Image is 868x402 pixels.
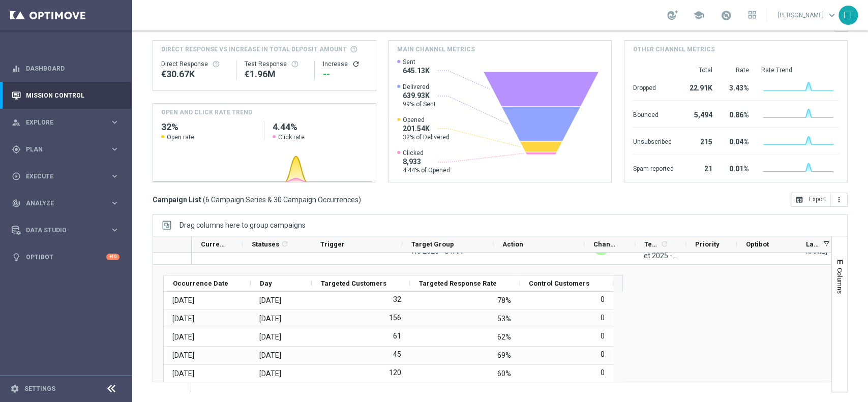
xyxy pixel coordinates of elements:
[11,199,120,207] div: track_changes Analyze keyboard_arrow_right
[110,144,119,154] i: keyboard_arrow_right
[11,118,120,127] div: person_search Explore keyboard_arrow_right
[831,193,848,207] button: more_vert
[806,240,819,248] span: Last Modified By
[389,313,401,322] label: 156
[724,66,749,74] div: Rate
[259,351,281,360] div: Tuesday
[179,221,306,229] div: Row Groups
[167,133,194,141] span: Open rate
[601,368,605,377] label: 0
[352,60,360,68] i: refresh
[259,296,281,305] div: Saturday
[836,268,844,294] span: Columns
[601,295,605,304] label: 0
[110,225,119,235] i: keyboard_arrow_right
[403,66,430,75] span: 645.13K
[724,133,749,149] div: 0.04%
[26,82,119,109] a: Mission Control
[695,240,720,248] span: Priority
[205,195,358,204] span: 6 Campaign Series & 30 Campaign Occurrences
[259,314,281,323] div: Sunday
[601,313,605,322] label: 0
[403,166,450,174] span: 4.44% of Opened
[161,60,228,68] div: Direct Response
[110,117,119,127] i: keyboard_arrow_right
[260,280,272,287] span: Day
[403,91,436,100] span: 639.93K
[24,386,55,392] a: Settings
[172,369,194,378] div: 17 Sep 2025
[497,332,511,342] div: 62%
[12,145,110,154] div: Plan
[110,171,119,181] i: keyboard_arrow_right
[393,295,401,304] label: 32
[633,133,673,149] div: Unsubscribed
[12,55,119,82] div: Dashboard
[12,226,110,235] div: Data Studio
[323,68,368,80] div: --
[26,227,110,233] span: Data Studio
[389,368,401,377] label: 120
[26,173,110,179] span: Execute
[644,240,659,248] span: Templates
[497,314,511,323] div: 53%
[26,55,119,82] a: Dashboard
[11,226,120,234] button: Data Studio keyboard_arrow_right
[12,82,119,109] div: Mission Control
[826,10,837,21] span: keyboard_arrow_down
[403,124,450,133] span: 201.54K
[11,65,120,73] button: equalizer Dashboard
[403,58,430,66] span: Sent
[12,118,110,127] div: Explore
[593,240,618,248] span: Channel
[497,296,511,305] div: 78%
[26,200,110,206] span: Analyze
[633,45,714,54] h4: Other channel metrics
[26,119,110,126] span: Explore
[26,146,110,152] span: Plan
[12,199,21,208] i: track_changes
[11,145,120,153] button: gps_fixed Plan keyboard_arrow_right
[685,79,712,95] div: 22.91K
[281,240,289,248] i: refresh
[659,238,669,250] span: Calculate column
[685,160,712,176] div: 21
[761,66,839,74] div: Rate Trend
[172,314,194,323] div: 14 Sep 2025
[403,149,450,157] span: Clicked
[161,45,347,54] span: Direct Response VS Increase In Total Deposit Amount
[685,66,712,74] div: Total
[791,193,831,207] button: open_in_browser Export
[320,240,345,248] span: Trigger
[11,91,120,100] button: Mission Control
[403,157,450,166] span: 8,933
[161,121,256,133] h2: 32%
[106,254,119,260] div: +10
[601,331,605,341] label: 0
[685,106,712,122] div: 5,494
[497,351,511,360] div: 69%
[161,108,252,117] h4: OPEN AND CLICK RATE TREND
[633,106,673,122] div: Bounced
[259,369,281,378] div: Wednesday
[529,280,589,287] span: Control Customers
[693,10,704,21] span: school
[795,196,803,204] i: open_in_browser
[245,68,307,80] div: €1,959,376
[172,351,194,360] div: 16 Sep 2025
[497,369,511,378] div: 60%
[12,172,110,181] div: Execute
[746,240,769,248] span: Optibot
[633,79,673,95] div: Dropped
[278,133,305,141] span: Click rate
[201,240,225,248] span: Current Status
[11,253,120,261] button: lightbulb Optibot +10
[502,240,523,248] span: Action
[397,45,475,54] h4: Main channel metrics
[279,238,289,250] span: Calculate column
